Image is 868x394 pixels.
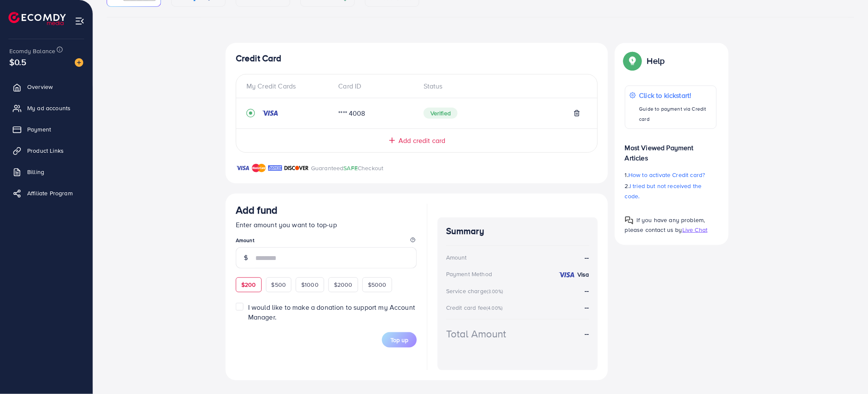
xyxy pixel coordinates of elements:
[382,332,417,348] button: Top up
[248,303,415,322] span: I would like to make a donation to support my Account Manager.
[585,329,589,339] strong: --
[236,163,250,173] img: brand
[446,253,467,262] div: Amount
[246,81,332,91] div: My Credit Cards
[486,305,503,311] small: (4.00%)
[6,121,86,138] a: Payment
[311,163,384,173] p: Guaranteed Checkout
[446,287,506,295] div: Service charge
[301,280,319,289] span: $1000
[236,204,277,216] h3: Add fund
[246,109,255,117] svg: record circle
[27,125,51,134] span: Payment
[236,53,598,64] h4: Credit Card
[558,271,575,278] img: credit
[625,53,640,69] img: Popup guide
[6,78,86,95] a: Overview
[625,181,717,201] p: 2.
[284,163,309,173] img: brand
[446,303,506,312] div: Credit card fee
[27,83,53,91] span: Overview
[625,216,705,234] span: If you have any problem, please contact us by
[585,303,589,312] strong: --
[27,189,73,197] span: Affiliate Program
[6,100,86,117] a: My ad accounts
[6,185,86,202] a: Affiliate Program
[390,336,408,344] span: Top up
[27,168,44,176] span: Billing
[236,237,417,247] legend: Amount
[446,270,492,278] div: Payment Method
[268,163,282,173] img: brand
[417,81,587,91] div: Status
[9,47,55,55] span: Ecomdy Balance
[368,280,387,289] span: $5000
[585,286,589,295] strong: --
[625,216,633,225] img: Popup guide
[6,142,86,159] a: Product Links
[628,171,705,179] span: How to activate Credit card?
[446,326,506,341] div: Total Amount
[625,170,717,180] p: 1.
[262,110,279,117] img: credit
[75,58,83,67] img: image
[332,81,417,91] div: Card ID
[446,226,589,237] h4: Summary
[236,220,417,230] p: Enter amount you want to top-up
[647,56,665,66] p: Help
[27,104,71,112] span: My ad accounts
[577,270,589,279] strong: Visa
[8,12,66,25] img: logo
[252,163,266,173] img: brand
[9,56,27,68] span: $0.5
[487,288,503,295] small: (3.00%)
[75,16,85,26] img: menu
[344,164,358,172] span: SAFE
[682,226,707,234] span: Live Chat
[27,146,64,155] span: Product Links
[639,90,712,100] p: Click to kickstart!
[832,356,862,388] iframe: Chat
[334,280,353,289] span: $2000
[6,163,86,180] a: Billing
[271,280,286,289] span: $500
[399,136,445,146] span: Add credit card
[241,280,256,289] span: $200
[625,182,702,200] span: I tried but not received the code.
[585,253,589,263] strong: --
[424,108,458,119] span: Verified
[639,104,712,124] p: Guide to payment via Credit card
[625,136,717,163] p: Most Viewed Payment Articles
